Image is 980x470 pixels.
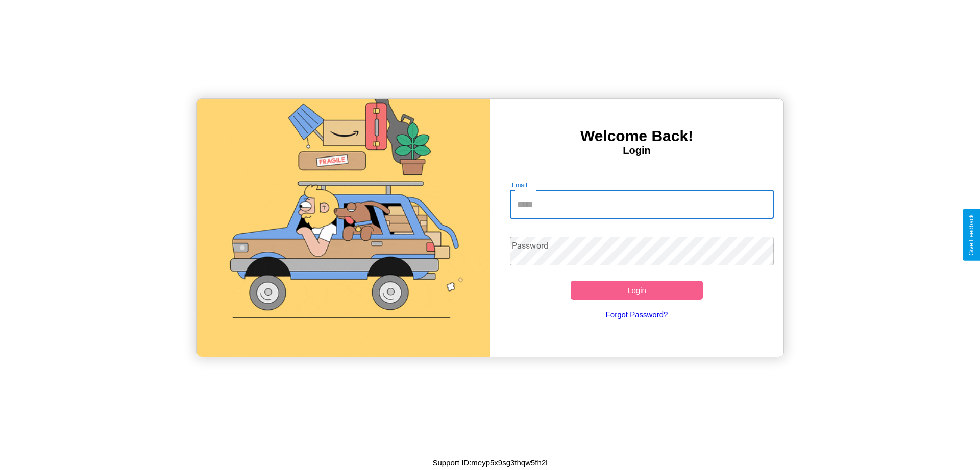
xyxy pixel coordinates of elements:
[571,281,703,300] button: Login
[490,127,783,145] h3: Welcome Back!
[512,181,528,189] label: Email
[968,214,975,256] div: Give Feedback
[490,145,783,156] h4: Login
[432,456,547,469] p: Support ID: meyp5x9sg3thqw5fh2l
[197,99,490,357] img: gif
[505,300,769,329] a: Forgot Password?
